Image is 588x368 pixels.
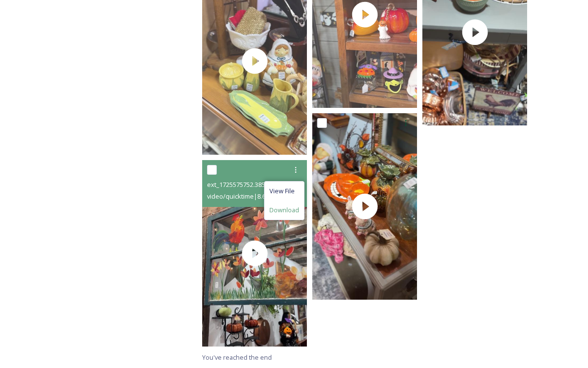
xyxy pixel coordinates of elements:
[269,205,299,215] span: Download
[312,113,417,300] img: thumbnail
[202,160,307,347] img: thumbnail
[202,353,272,362] span: You've reached the end
[269,186,295,196] span: View File
[207,180,322,189] span: ext_1725575752.385326_-IMG_2192.mov
[207,191,314,201] span: video/quicktime | 8.67 MB | 1080 x 1920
